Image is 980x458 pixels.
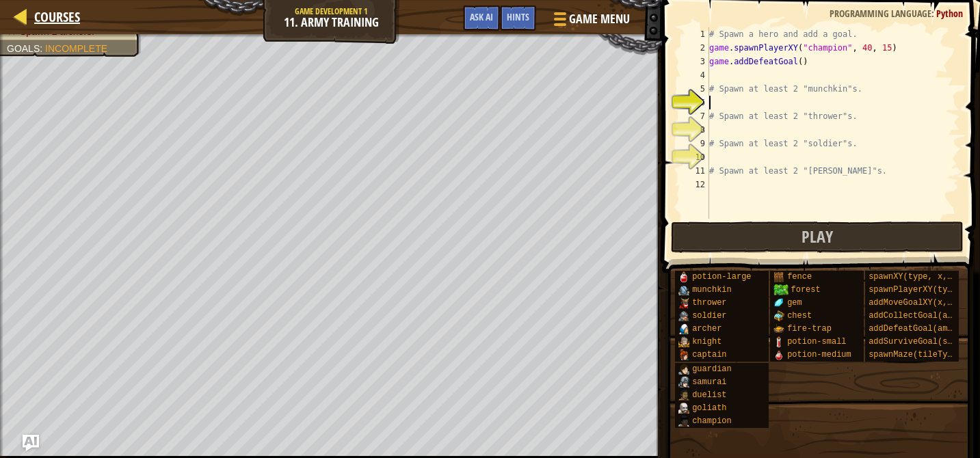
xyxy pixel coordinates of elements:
span: forest [791,285,821,295]
span: Game Menu [569,10,630,28]
div: 3 [681,55,709,68]
img: portrait.png [773,349,784,360]
img: portrait.png [678,297,689,308]
div: 12 [681,178,709,191]
span: captain [692,350,726,360]
span: archer [692,324,721,334]
span: addCollectGoal(amount) [869,311,977,321]
img: portrait.png [773,271,784,282]
img: portrait.png [773,297,784,308]
img: portrait.png [678,416,689,427]
span: Incomplete [45,43,107,54]
a: Courses [27,8,80,26]
span: addDefeatGoal(amount) [869,324,972,334]
img: trees_1.png [773,284,788,295]
span: guardian [692,364,732,374]
span: munchkin [692,285,732,295]
button: Ask AI [463,5,500,31]
span: Play [802,226,833,247]
span: Python [936,7,963,20]
div: 5 [681,82,709,96]
div: 7 [681,109,709,123]
button: Game Menu [543,5,638,38]
span: duelist [692,390,726,400]
img: portrait.png [678,310,689,321]
span: potion-medium [787,350,851,360]
span: soldier [692,311,726,321]
img: portrait.png [678,349,689,360]
img: portrait.png [678,323,689,334]
img: portrait.png [773,323,784,334]
button: Ask AI [23,435,39,451]
span: spawnXY(type, x, y) [869,272,962,282]
span: chest [787,311,812,321]
span: Hints [507,10,529,23]
img: portrait.png [678,364,689,375]
span: gem [787,298,802,308]
span: addMoveGoalXY(x, y) [869,298,962,308]
span: goliath [692,403,726,413]
div: 11 [681,164,709,178]
img: portrait.png [773,310,784,321]
span: Ask AI [470,10,493,23]
span: thrower [692,298,726,308]
img: portrait.png [678,284,689,295]
span: knight [692,337,721,347]
div: 6 [681,96,709,109]
img: portrait.png [678,336,689,347]
div: 9 [681,137,709,150]
div: 10 [681,150,709,164]
span: Courses [34,8,80,26]
span: fire-trap [787,324,832,334]
img: portrait.png [678,403,689,414]
span: : [40,43,45,54]
img: portrait.png [678,377,689,388]
img: portrait.png [678,390,689,401]
span: fence [787,272,812,282]
span: potion-small [787,337,846,347]
div: 8 [681,123,709,137]
div: 1 [681,27,709,41]
span: Programming language [830,7,931,20]
span: potion-large [692,272,751,282]
span: champion [692,416,732,426]
span: : [931,7,936,20]
span: samurai [692,377,726,387]
div: 2 [681,41,709,55]
img: portrait.png [773,336,784,347]
span: Goals [7,43,40,54]
img: portrait.png [678,271,689,282]
div: 4 [681,68,709,82]
button: Play [671,221,964,253]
